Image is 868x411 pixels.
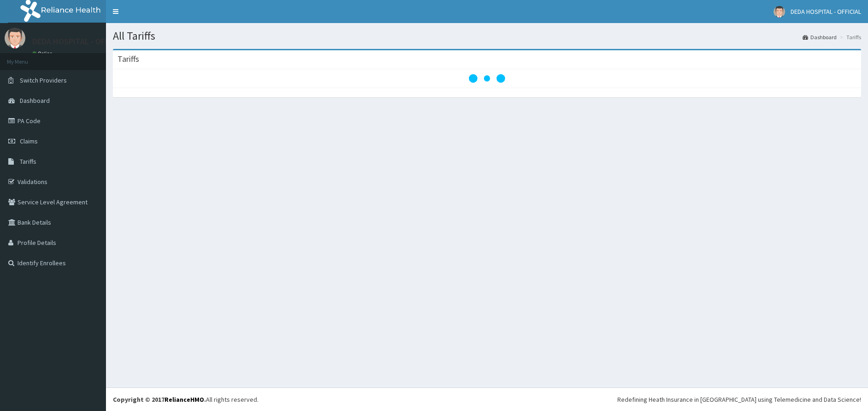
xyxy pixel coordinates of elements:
[469,60,505,97] svg: audio-loading
[113,395,206,404] strong: Copyright © 2017 .
[113,30,861,42] h1: All Tariffs
[20,76,67,84] span: Switch Providers
[117,55,139,63] h3: Tariffs
[774,6,785,18] img: User Image
[20,137,38,145] span: Claims
[20,96,50,105] span: Dashboard
[32,50,54,57] a: Online
[617,395,861,404] div: Redefining Heath Insurance in [GEOGRAPHIC_DATA] using Telemedicine and Data Science!
[20,157,36,166] span: Tariffs
[838,33,861,41] li: Tariffs
[5,28,25,48] img: User Image
[791,7,861,16] span: DEDA HOSPITAL - OFFICIAL
[164,395,204,404] a: RelianceHMO
[803,33,837,41] a: Dashboard
[106,387,868,411] footer: All rights reserved.
[32,37,127,46] p: DEDA HOSPITAL - OFFICIAL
